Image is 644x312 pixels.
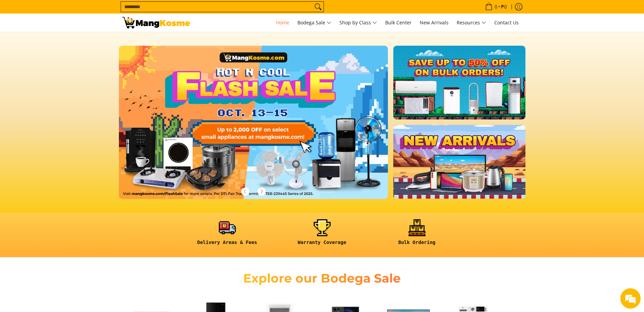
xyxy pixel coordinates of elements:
[339,19,377,27] span: Shop by Class
[382,14,415,32] a: Bulk Center
[273,14,293,32] a: Home
[483,3,509,10] span: •
[122,17,190,28] img: Mang Kosme: Your Home Appliances Warehouse Sale Partner!
[336,14,380,32] a: Shop by Class
[494,4,498,9] span: 0
[457,19,486,27] span: Resources
[313,2,324,12] button: Search
[294,14,335,32] a: Bodega Sale
[494,19,519,26] span: Contact Us
[224,271,420,286] h2: Explore our Bodega Sale
[373,219,461,251] a: <h6><strong>Bulk Ordering</strong></h6>
[385,19,412,26] span: Bulk Center
[276,19,289,26] span: Home
[197,14,522,32] nav: Main Menu
[119,46,410,210] a: More
[278,219,366,251] a: <h6><strong>Warranty Coverage</strong></h6>
[254,184,269,199] button: Next
[500,4,508,9] span: ₱0
[416,14,452,32] a: New Arrivals
[420,19,449,26] span: New Arrivals
[238,184,253,199] button: Previous
[183,219,271,251] a: <h6><strong>Delivery Areas & Fees</strong></h6>
[297,19,331,27] span: Bodega Sale
[491,14,522,32] a: Contact Us
[453,14,490,32] a: Resources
